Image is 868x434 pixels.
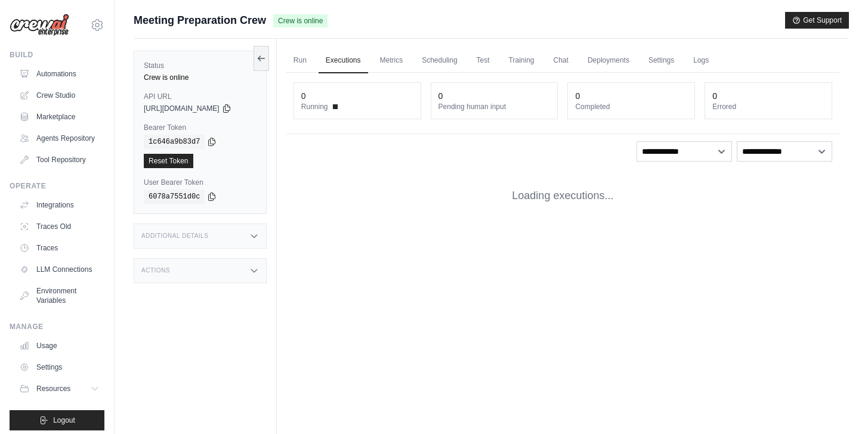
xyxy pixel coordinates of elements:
[14,150,104,169] a: Tool Repository
[144,104,220,113] span: [URL][DOMAIN_NAME]
[10,322,104,331] div: Manage
[373,48,410,73] a: Metrics
[319,48,368,73] a: Executions
[14,107,104,126] a: Marketplace
[273,14,328,27] span: Crew is online
[144,73,257,82] div: Crew is online
[502,48,542,73] a: Training
[415,48,464,73] a: Scheduling
[301,90,306,102] div: 0
[469,48,497,73] a: Test
[14,358,104,377] a: Settings
[14,86,104,105] a: Crew Studio
[14,336,104,355] a: Usage
[580,48,637,73] a: Deployments
[14,64,104,83] a: Automations
[686,48,716,73] a: Logs
[10,410,104,430] button: Logout
[144,190,205,204] code: 6078a7551d0c
[712,90,717,102] div: 0
[14,129,104,148] a: Agents Repository
[438,90,443,102] div: 0
[10,50,104,60] div: Build
[641,48,681,73] a: Settings
[144,135,205,149] code: 1c646a9b83d7
[438,102,551,111] dt: Pending human input
[141,267,170,274] h3: Actions
[14,260,104,279] a: LLM Connections
[53,416,75,425] span: Logout
[14,217,104,236] a: Traces Old
[575,102,687,111] dt: Completed
[546,48,576,73] a: Chat
[712,102,824,111] dt: Errored
[144,61,257,70] label: Status
[144,123,257,132] label: Bearer Token
[575,90,580,102] div: 0
[134,12,266,29] span: Meeting Preparation Crew
[144,154,193,168] a: Reset Token
[10,181,104,191] div: Operate
[286,169,839,223] div: Loading executions...
[14,196,104,215] a: Integrations
[144,92,257,101] label: API URL
[36,384,70,393] span: Resources
[14,238,104,258] a: Traces
[286,48,314,73] a: Run
[141,232,208,240] h3: Additional Details
[301,102,328,111] span: Running
[14,281,104,310] a: Environment Variables
[10,14,69,36] img: Logo
[14,379,104,398] button: Resources
[785,12,849,29] button: Get Support
[144,178,257,187] label: User Bearer Token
